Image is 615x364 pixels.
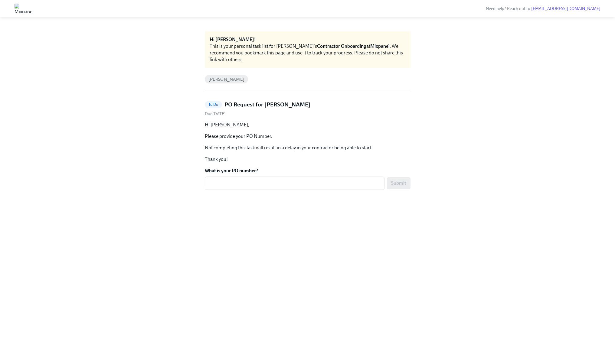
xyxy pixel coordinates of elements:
[15,4,34,13] img: Mixpanel
[205,77,248,82] span: [PERSON_NAME]
[486,6,600,11] span: Need help? Reach out to
[210,37,256,42] strong: Hi [PERSON_NAME]!
[531,6,600,11] a: [EMAIL_ADDRESS][DOMAIN_NAME]
[317,43,366,49] strong: Contractor Onboarding
[205,133,411,140] p: Please provide your PO Number.
[210,43,406,63] div: This is your personal task list for [PERSON_NAME]'s at . We recommend you bookmark this page and ...
[205,156,411,163] p: Thank you!
[205,102,222,107] span: To Do
[205,101,411,117] a: To DoPO Request for [PERSON_NAME]Due[DATE]
[205,167,411,174] label: What is your PO number?
[224,101,310,109] h5: PO Request for [PERSON_NAME]
[370,43,390,49] strong: Mixpanel
[205,111,226,116] span: Monday, August 25th 2025, 9:00 am
[205,145,411,151] p: Not completing this task will result in a delay in your contractor being able to start.
[205,122,411,128] p: Hi [PERSON_NAME],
